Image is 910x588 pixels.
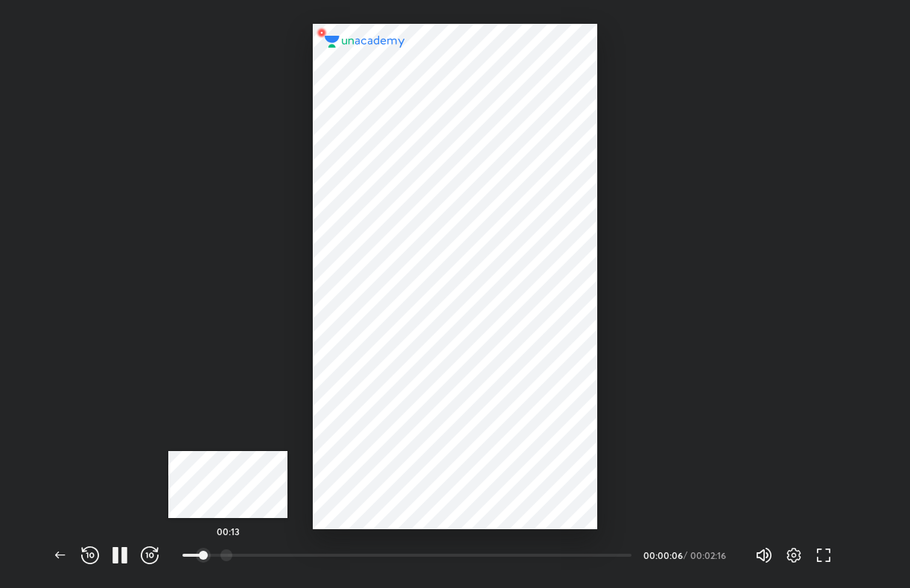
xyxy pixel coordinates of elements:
img: wMgqJGBwKWe8AAAAABJRU5ErkJggg== [313,24,331,42]
div: / [684,551,687,560]
div: 00:02:16 [690,551,731,560]
div: 00:00:06 [643,551,681,560]
h5: 00:13 [217,527,240,536]
img: logo.2a7e12a2.svg [325,36,405,48]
